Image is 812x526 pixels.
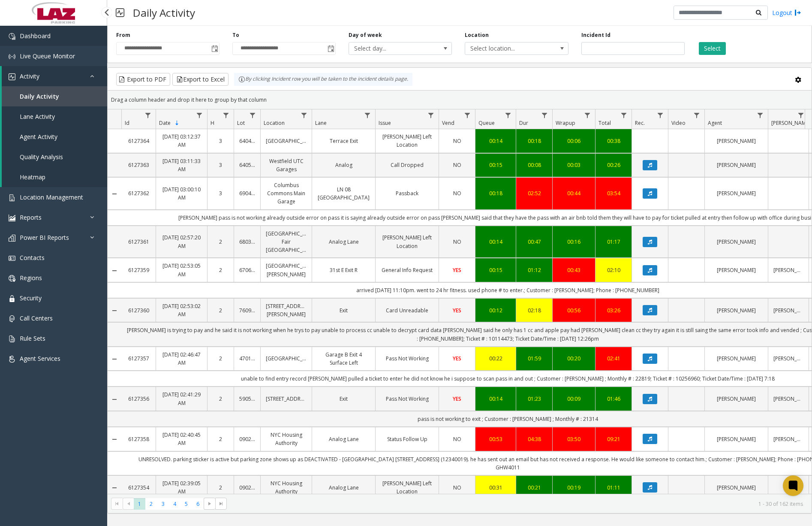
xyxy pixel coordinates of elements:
[708,119,722,127] span: Agent
[126,354,150,363] a: 6127357
[710,306,763,314] a: [PERSON_NAME]
[239,354,255,363] a: 470175
[521,354,547,363] div: 01:59
[9,315,15,322] img: 'icon'
[9,73,15,80] img: 'icon'
[521,137,547,145] div: 00:18
[194,109,205,121] a: Date Filter Menu
[710,189,763,197] a: [PERSON_NAME]
[20,193,83,201] span: Location Management
[521,189,547,197] a: 02:52
[161,351,202,367] a: [DATE] 02:46:47 AM
[247,109,259,121] a: Lot Filter Menu
[239,189,255,197] a: 690412
[773,435,803,443] a: [PERSON_NAME]
[161,185,202,202] a: [DATE] 03:00:10 AM
[453,137,461,145] span: NO
[317,435,370,443] a: Analog Lane
[126,266,150,274] a: 6127359
[126,189,150,197] a: 6127362
[671,119,686,127] span: Video
[161,479,202,496] a: [DATE] 02:39:05 AM
[239,435,255,443] a: 090255
[521,161,547,169] div: 00:08
[317,484,370,492] a: Analog Lane
[116,31,130,39] label: From
[481,266,511,274] div: 00:15
[349,42,431,54] span: Select day...
[556,119,575,127] span: Wrapup
[598,119,611,127] span: Total
[126,395,150,403] a: 6127356
[601,306,626,314] a: 03:26
[558,306,590,314] div: 00:56
[558,161,590,169] a: 00:03
[213,435,229,443] a: 2
[108,356,121,363] a: Collapse Details
[601,137,626,145] a: 00:38
[521,306,547,314] a: 02:18
[211,119,214,127] span: H
[126,484,150,492] a: 6127354
[20,354,60,363] span: Agent Services
[108,267,121,274] a: Collapse Details
[159,119,171,127] span: Date
[710,395,763,403] a: [PERSON_NAME]
[481,161,511,169] div: 00:15
[444,137,470,145] a: NO
[481,484,511,492] div: 00:31
[710,266,763,274] a: [PERSON_NAME]
[204,498,215,510] span: Go to the next page
[558,395,590,403] div: 00:09
[237,119,245,127] span: Lot
[601,266,626,274] div: 02:10
[773,354,803,363] a: [PERSON_NAME]
[20,153,63,161] span: Quality Analysis
[126,161,150,169] a: 6127363
[266,302,307,318] a: [STREET_ADDRESS][PERSON_NAME]
[601,484,626,492] div: 01:11
[444,354,470,363] a: YES
[481,354,511,363] a: 00:22
[558,137,590,145] div: 00:06
[161,390,202,407] a: [DATE] 02:41:29 AM
[134,498,145,510] span: Page 1
[521,266,547,274] div: 01:12
[129,2,199,23] h3: Daily Activity
[145,498,157,510] span: Page 2
[108,396,121,403] a: Collapse Details
[238,76,245,83] img: infoIcon.svg
[2,106,107,127] a: Lane Activity
[192,498,204,510] span: Page 6
[710,354,763,363] a: [PERSON_NAME]
[453,190,461,197] span: NO
[519,119,528,127] span: Dur
[601,395,626,403] div: 01:46
[601,435,626,443] a: 09:21
[2,86,107,106] a: Daily Activity
[453,161,461,169] span: NO
[444,306,470,314] a: YES
[239,137,255,145] a: 640455
[655,109,666,121] a: Rec. Filter Menu
[2,127,107,147] a: Agent Activity
[381,189,433,197] a: Passback
[453,266,461,274] span: YES
[481,395,511,403] div: 00:14
[206,500,213,507] span: Go to the next page
[521,238,547,246] a: 00:47
[691,109,703,121] a: Video Filter Menu
[699,42,726,55] button: Select
[558,266,590,274] div: 00:43
[161,233,202,250] a: [DATE] 02:57:20 AM
[234,73,412,86] div: By clicking Incident row you will be taken to the incident details page.
[213,189,229,197] a: 3
[20,72,39,80] span: Activity
[773,395,803,403] a: [PERSON_NAME]
[317,266,370,274] a: 31st E Exit R
[481,306,511,314] a: 00:12
[349,31,382,39] label: Day of week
